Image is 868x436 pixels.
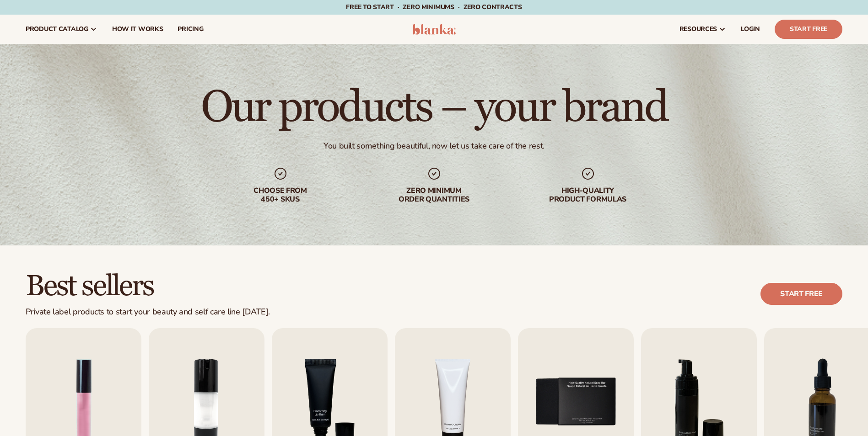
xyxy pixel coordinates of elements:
[26,307,270,317] div: Private label products to start your beauty and self care line [DATE].
[672,15,733,44] a: resources
[741,26,760,33] span: LOGIN
[112,26,163,33] span: How It Works
[105,15,171,44] a: How It Works
[222,186,339,204] div: Choose from 450+ Skus
[376,186,493,204] div: Zero minimum order quantities
[346,3,522,11] span: Free to start · ZERO minimums · ZERO contracts
[323,141,545,151] div: You built something beautiful, now let us take care of the rest.
[679,26,717,33] span: resources
[201,86,667,130] h1: Our products – your brand
[529,186,647,204] div: High-quality product formulas
[760,283,842,305] a: Start free
[170,15,210,44] a: pricing
[26,26,88,33] span: product catalog
[18,15,105,44] a: product catalog
[775,20,842,39] a: Start Free
[412,24,456,35] img: logo
[733,15,767,44] a: LOGIN
[26,271,270,302] h2: Best sellers
[178,26,203,33] span: pricing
